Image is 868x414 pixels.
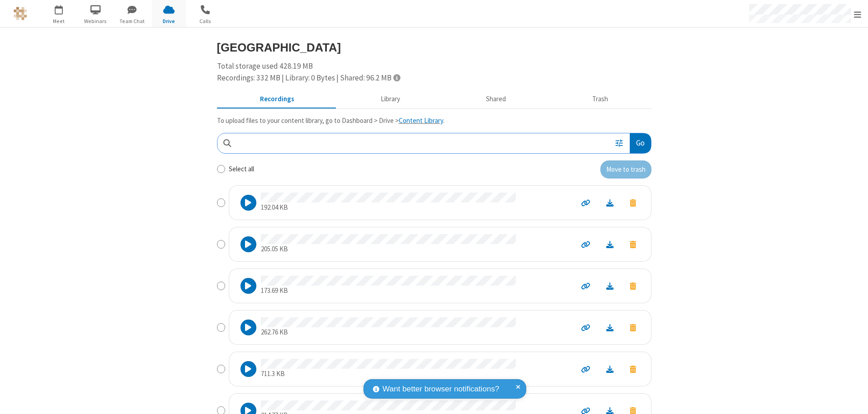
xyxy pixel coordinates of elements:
[229,164,254,174] label: Select all
[598,322,622,333] a: Download file
[630,133,651,154] button: Go
[217,72,651,84] div: Recordings: 332 MB | Library: 0 Bytes | Shared: 96.2 MB
[622,238,644,250] button: Move to trash
[393,74,400,81] span: Totals displayed include files that have been moved to the trash.
[261,244,516,254] p: 205.05 KB
[443,91,549,108] button: Shared during meetings
[598,239,622,249] a: Download file
[600,160,651,179] button: Move to trash
[261,202,516,213] p: 192.04 KB
[189,17,222,25] span: Calls
[598,281,622,291] a: Download file
[261,327,516,338] p: 262.76 KB
[261,286,516,296] p: 173.69 KB
[337,91,443,108] button: Content library
[622,363,644,375] button: Move to trash
[115,17,149,25] span: Team Chat
[622,280,644,292] button: Move to trash
[217,116,651,126] p: To upload files to your content library, go to Dashboard > Drive > .
[79,17,113,25] span: Webinars
[217,61,651,84] div: Total storage used 428.19 MB
[42,17,76,25] span: Meet
[549,91,651,108] button: Trash
[382,383,499,395] span: Want better browser notifications?
[14,7,27,20] img: QA Selenium DO NOT DELETE OR CHANGE
[217,91,338,108] button: Recorded meetings
[622,197,644,209] button: Move to trash
[598,364,622,374] a: Download file
[261,369,516,379] p: 711.3 KB
[152,17,186,25] span: Drive
[622,321,644,334] button: Move to trash
[217,41,651,54] h3: [GEOGRAPHIC_DATA]
[399,116,443,125] a: Content Library
[598,198,622,208] a: Download file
